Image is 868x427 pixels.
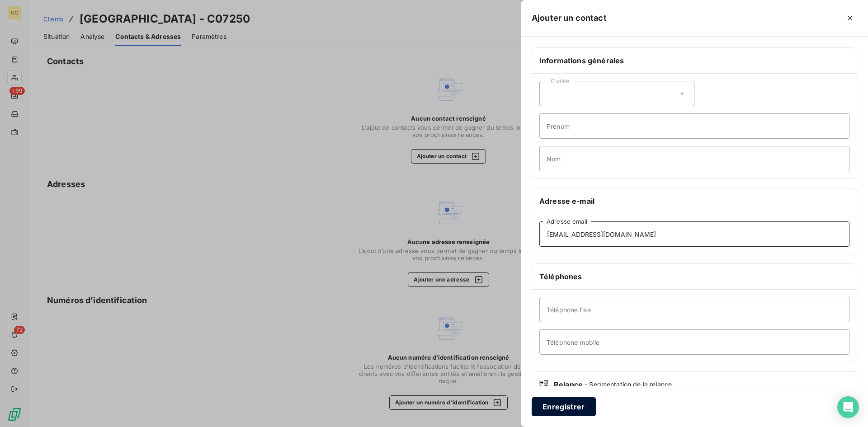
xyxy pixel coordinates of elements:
[539,196,849,206] h6: Adresse e-mail
[539,329,849,355] input: placeholder
[539,297,849,322] input: placeholder
[585,380,672,389] span: - Segmentation de la relance
[539,55,849,66] h6: Informations générales
[539,221,849,247] input: placeholder
[532,12,607,24] h5: Ajouter un contact
[539,146,849,171] input: placeholder
[837,396,859,418] div: Open Intercom Messenger
[532,397,596,416] button: Enregistrer
[539,113,849,139] input: placeholder
[539,271,849,282] h6: Téléphones
[539,379,849,390] div: Relance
